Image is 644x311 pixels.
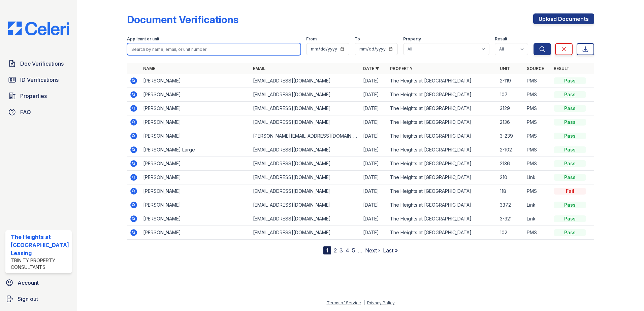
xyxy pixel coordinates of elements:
[495,36,507,42] label: Result
[524,102,551,115] td: PMS
[20,60,64,68] span: Doc Verifications
[140,171,251,184] td: [PERSON_NAME]
[360,157,387,171] td: [DATE]
[140,74,251,88] td: [PERSON_NAME]
[140,115,251,129] td: [PERSON_NAME]
[127,36,159,42] label: Applicant or unit
[497,226,524,240] td: 102
[524,184,551,198] td: PMS
[140,184,251,198] td: [PERSON_NAME]
[524,129,551,143] td: PMS
[497,115,524,129] td: 2136
[140,157,251,171] td: [PERSON_NAME]
[250,88,360,102] td: [EMAIL_ADDRESS][DOMAIN_NAME]
[554,133,586,139] div: Pass
[3,292,74,306] a: Sign out
[497,102,524,115] td: 3129
[360,115,387,129] td: [DATE]
[360,171,387,184] td: [DATE]
[387,88,497,102] td: The Heights at [GEOGRAPHIC_DATA]
[387,102,497,115] td: The Heights at [GEOGRAPHIC_DATA]
[5,105,72,119] a: FAQ
[360,184,387,198] td: [DATE]
[554,77,586,84] div: Pass
[3,22,74,35] img: CE_Logo_Blue-a8612792a0a2168367f1c8372b55b34899dd931a85d93a1a3d3e32e68fde9ad4.png
[140,212,251,226] td: [PERSON_NAME]
[3,276,74,289] a: Account
[497,74,524,88] td: 2-119
[360,88,387,102] td: [DATE]
[360,129,387,143] td: [DATE]
[554,119,586,126] div: Pass
[524,74,551,88] td: PMS
[367,300,395,305] a: Privacy Policy
[20,92,47,100] span: Properties
[524,88,551,102] td: PMS
[5,73,72,87] a: ID Verifications
[250,74,360,88] td: [EMAIL_ADDRESS][DOMAIN_NAME]
[306,36,317,42] label: From
[5,89,72,103] a: Properties
[497,143,524,157] td: 2-102
[20,108,31,116] span: FAQ
[524,115,551,129] td: PMS
[250,171,360,184] td: [EMAIL_ADDRESS][DOMAIN_NAME]
[363,300,365,305] div: |
[554,202,586,208] div: Pass
[554,91,586,98] div: Pass
[554,174,586,181] div: Pass
[140,226,251,240] td: [PERSON_NAME]
[18,295,38,303] span: Sign out
[140,198,251,212] td: [PERSON_NAME]
[360,74,387,88] td: [DATE]
[365,247,380,254] a: Next ›
[387,171,497,184] td: The Heights at [GEOGRAPHIC_DATA]
[554,160,586,167] div: Pass
[346,247,349,254] a: 4
[387,198,497,212] td: The Heights at [GEOGRAPHIC_DATA]
[11,233,69,257] div: The Heights at [GEOGRAPHIC_DATA] Leasing
[250,143,360,157] td: [EMAIL_ADDRESS][DOMAIN_NAME]
[554,229,586,236] div: Pass
[527,66,544,71] a: Source
[387,143,497,157] td: The Heights at [GEOGRAPHIC_DATA]
[387,74,497,88] td: The Heights at [GEOGRAPHIC_DATA]
[554,215,586,222] div: Pass
[387,157,497,171] td: The Heights at [GEOGRAPHIC_DATA]
[360,102,387,115] td: [DATE]
[340,247,343,254] a: 3
[250,226,360,240] td: [EMAIL_ADDRESS][DOMAIN_NAME]
[140,129,251,143] td: [PERSON_NAME]
[524,143,551,157] td: PMS
[360,226,387,240] td: [DATE]
[250,129,360,143] td: [PERSON_NAME][EMAIL_ADDRESS][DOMAIN_NAME]
[497,171,524,184] td: 210
[140,143,251,157] td: [PERSON_NAME] Large
[497,129,524,143] td: 3-239
[358,246,362,254] span: …
[11,257,69,271] div: Trinity Property Consultants
[250,184,360,198] td: [EMAIL_ADDRESS][DOMAIN_NAME]
[140,88,251,102] td: [PERSON_NAME]
[387,212,497,226] td: The Heights at [GEOGRAPHIC_DATA]
[250,115,360,129] td: [EMAIL_ADDRESS][DOMAIN_NAME]
[250,212,360,226] td: [EMAIL_ADDRESS][DOMAIN_NAME]
[387,115,497,129] td: The Heights at [GEOGRAPHIC_DATA]
[250,102,360,115] td: [EMAIL_ADDRESS][DOMAIN_NAME]
[360,198,387,212] td: [DATE]
[250,157,360,171] td: [EMAIL_ADDRESS][DOMAIN_NAME]
[524,212,551,226] td: Link
[554,188,586,195] div: Fail
[327,300,361,305] a: Terms of Service
[554,66,570,71] a: Result
[524,226,551,240] td: PMS
[554,146,586,153] div: Pass
[390,66,413,71] a: Property
[360,143,387,157] td: [DATE]
[127,13,238,26] div: Document Verifications
[497,212,524,226] td: 3-321
[387,129,497,143] td: The Heights at [GEOGRAPHIC_DATA]
[387,184,497,198] td: The Heights at [GEOGRAPHIC_DATA]
[363,66,379,71] a: Date ▼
